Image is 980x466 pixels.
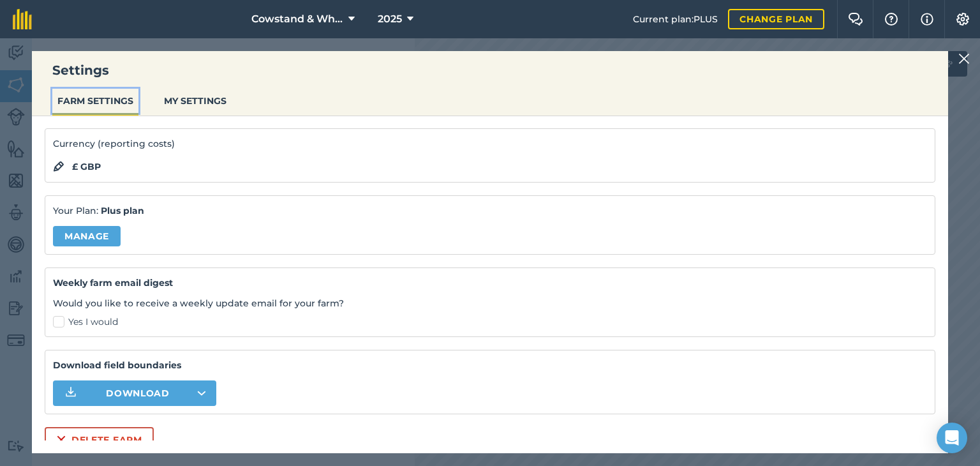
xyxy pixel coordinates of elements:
[848,13,863,26] img: Two speech bubbles overlapping with the left bubble in the forefront
[13,9,32,29] img: fieldmargin Logo
[958,51,970,66] img: svg+xml;base64,PHN2ZyB4bWxucz0iaHR0cDovL3d3dy53My5vcmcvMjAwMC9zdmciIHdpZHRoPSIyMiIgaGVpZ2h0PSIzMC...
[53,137,927,151] p: Currency (reporting costs)
[53,276,927,290] h4: Weekly farm email digest
[251,11,343,27] span: Cowstand & White House
[53,315,927,329] label: Yes I would
[159,89,232,113] button: MY SETTINGS
[884,13,899,26] img: A question mark icon
[56,432,66,447] img: svg+xml;base64,PHN2ZyB4bWxucz0iaHR0cDovL3d3dy53My5vcmcvMjAwMC9zdmciIHdpZHRoPSIxNiIgaGVpZ2h0PSIyNC...
[45,427,154,453] button: Delete farm
[106,387,170,400] span: Download
[633,12,718,26] span: Current plan : PLUS
[72,160,101,174] strong: £ GBP
[378,11,402,27] span: 2025
[53,296,927,310] p: Would you like to receive a weekly update email for your farm?
[921,11,933,27] img: svg+xml;base64,PHN2ZyB4bWxucz0iaHR0cDovL3d3dy53My5vcmcvMjAwMC9zdmciIHdpZHRoPSIxNyIgaGVpZ2h0PSIxNy...
[955,13,970,26] img: A cog icon
[52,89,138,113] button: FARM SETTINGS
[32,61,948,79] h3: Settings
[53,358,927,372] strong: Download field boundaries
[101,205,144,216] strong: Plus plan
[53,204,927,218] p: Your Plan:
[728,9,824,29] a: Change plan
[53,226,121,246] a: Manage
[53,159,64,174] img: svg+xml;base64,PHN2ZyB4bWxucz0iaHR0cDovL3d3dy53My5vcmcvMjAwMC9zdmciIHdpZHRoPSIxOCIgaGVpZ2h0PSIyNC...
[937,423,967,453] div: Open Intercom Messenger
[53,380,216,406] button: Download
